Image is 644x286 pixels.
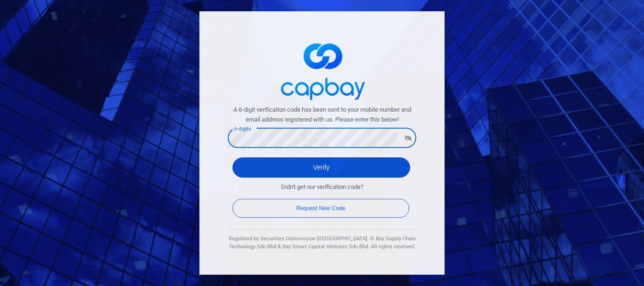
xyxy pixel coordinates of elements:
button: Request New Code [232,199,409,218]
label: 6-digits [234,125,251,132]
div: Regulated by Securities Commission [GEOGRAPHIC_DATA]. © Bay Supply Chain Technology Sdn Bhd & Bay... [228,235,416,251]
button: Verify [232,157,410,178]
span: A 6-digit verification code has been sent to your mobile number and email address registered with... [228,105,416,125]
span: Didn't get our verification code? [281,182,363,192]
img: logo [275,35,369,105]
